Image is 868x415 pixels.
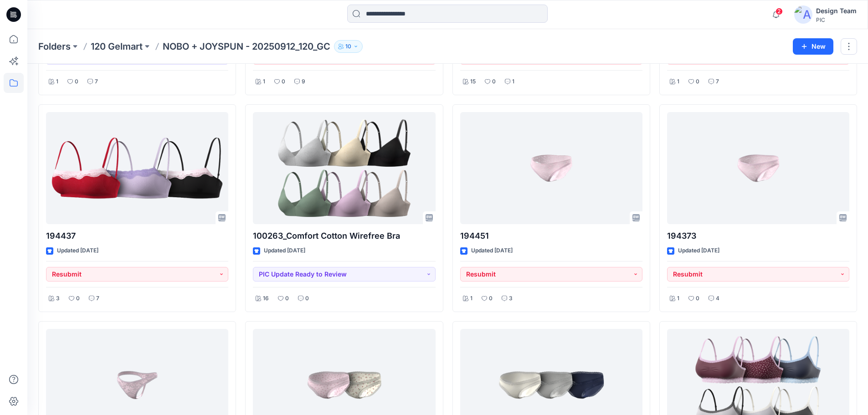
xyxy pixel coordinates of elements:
[56,77,58,87] p: 1
[667,230,849,242] p: 194373
[95,77,98,87] p: 7
[57,246,98,256] p: Updated [DATE]
[253,230,435,242] p: 100263_Comfort Cotton Wirefree Bra
[816,5,857,16] div: Design Team
[264,246,305,256] p: Updated [DATE]
[263,294,269,303] p: 16
[677,77,679,87] p: 1
[56,294,60,303] p: 3
[96,294,99,303] p: 7
[285,294,289,303] p: 0
[509,294,513,303] p: 3
[46,230,228,242] p: 194437
[91,40,143,53] a: 120 Gelmart
[253,112,435,225] a: 100263_Comfort Cotton Wirefree Bra
[716,77,719,87] p: 7
[302,77,305,87] p: 9
[492,77,496,87] p: 0
[696,77,699,87] p: 0
[470,294,473,303] p: 1
[38,40,71,53] a: Folders
[334,40,363,53] button: 10
[46,112,228,225] a: 194437
[345,41,351,51] p: 10
[794,5,812,24] img: avatar
[305,294,309,303] p: 0
[696,294,699,303] p: 0
[677,294,679,303] p: 1
[460,230,642,242] p: 194451
[470,77,476,87] p: 15
[163,40,330,53] p: NOBO + JOYSPUN - 20250912_120_GC
[489,294,493,303] p: 0
[716,294,719,303] p: 4
[776,8,783,15] span: 2
[460,112,642,225] a: 194451
[263,77,265,87] p: 1
[678,246,719,256] p: Updated [DATE]
[471,246,513,256] p: Updated [DATE]
[75,77,78,87] p: 0
[793,38,833,55] button: New
[667,112,849,225] a: 194373
[512,77,514,87] p: 1
[76,294,80,303] p: 0
[816,16,857,23] div: PIC
[282,77,285,87] p: 0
